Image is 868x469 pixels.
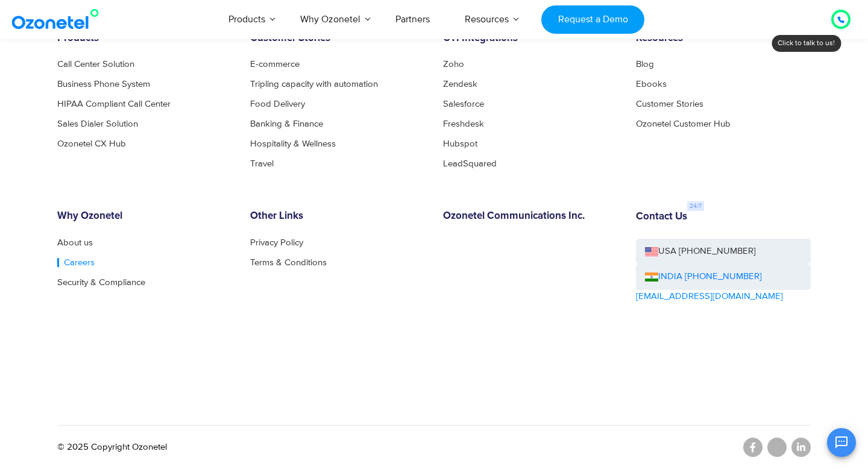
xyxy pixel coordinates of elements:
a: Privacy Policy [250,238,303,247]
a: Zoho [443,60,464,69]
h6: Other Links [250,210,425,222]
h6: Ozonetel Communications Inc. [443,210,618,222]
a: E-commerce [250,60,300,69]
a: Salesforce [443,99,484,109]
h6: Contact Us [636,211,687,223]
a: Call Center Solution [57,60,134,69]
a: USA [PHONE_NUMBER] [636,239,811,265]
a: Hospitality & Wellness [250,139,336,148]
a: Terms & Conditions [250,258,327,267]
a: Freshdesk [443,119,484,128]
a: Ebooks [636,80,667,89]
a: [EMAIL_ADDRESS][DOMAIN_NAME] [636,290,783,304]
a: About us [57,238,93,247]
a: Hubspot [443,139,477,148]
a: Security & Compliance [57,278,145,287]
a: Business Phone System [57,80,150,89]
a: Ozonetel CX Hub [57,139,126,148]
h6: Why Ozonetel [57,210,232,222]
a: Careers [57,258,95,267]
button: Open chat [827,428,856,457]
a: Customer Stories [636,99,703,109]
a: INDIA [PHONE_NUMBER] [645,270,762,284]
a: Ozonetel Customer Hub [636,119,731,128]
a: LeadSquared [443,159,497,168]
a: Banking & Finance [250,119,323,128]
a: Sales Dialer Solution [57,119,138,128]
a: Food Delivery [250,99,305,109]
a: Request a Demo [541,5,644,34]
img: ind-flag.png [645,272,658,282]
a: Travel [250,159,274,168]
a: Blog [636,60,654,69]
img: us-flag.png [645,247,658,256]
a: Zendesk [443,80,477,89]
a: Tripling capacity with automation [250,80,378,89]
a: HIPAA Compliant Call Center [57,99,171,109]
p: © 2025 Copyright Ozonetel [57,441,167,455]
